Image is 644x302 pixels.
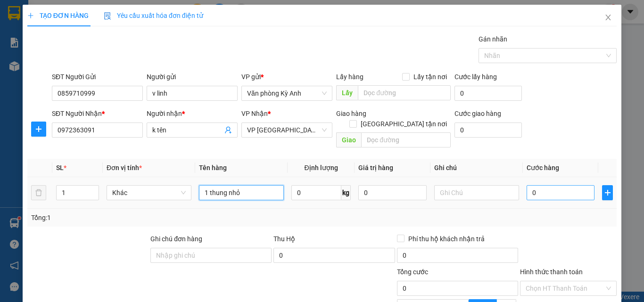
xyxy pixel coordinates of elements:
span: Thu Hộ [273,235,295,243]
input: Cước giao hàng [454,122,522,138]
input: 0 [358,185,426,200]
button: delete [31,185,46,200]
span: Lấy tận nơi [410,72,451,82]
span: Định lượng [304,164,338,171]
span: plus [27,12,34,19]
span: SL [56,164,64,171]
span: Lấy hàng [336,73,363,81]
label: Gán nhãn [479,35,507,43]
input: Dọc đường [358,85,451,100]
span: VP Mỹ Đình [247,123,327,137]
span: Đơn vị tính [107,164,142,171]
label: Hình thức thanh toán [520,268,583,276]
span: Tên hàng [199,164,227,171]
span: [GEOGRAPHIC_DATA] tận nơi [357,119,451,129]
label: Ghi chú đơn hàng [150,235,202,243]
span: plus [32,125,46,133]
button: Close [595,5,621,31]
span: user-add [224,126,232,134]
input: Ghi Chú [434,185,519,200]
img: icon [104,12,111,20]
th: Ghi chú [430,159,523,177]
button: plus [602,185,613,200]
span: Yêu cầu xuất hóa đơn điện tử [104,12,203,19]
span: Giao hàng [336,110,366,117]
span: Khác [112,186,186,200]
span: Tổng cước [397,268,428,276]
span: Phí thu hộ khách nhận trả [405,234,488,244]
span: Lấy [336,85,358,100]
span: Giá trị hàng [358,164,393,171]
input: VD: Bàn, Ghế [199,185,284,200]
span: Văn phòng Kỳ Anh [247,86,327,100]
span: TẠO ĐƠN HÀNG [27,12,89,19]
span: kg [341,185,351,200]
input: Dọc đường [361,132,451,147]
input: Cước lấy hàng [454,86,522,101]
div: Người nhận [147,108,238,119]
div: Gửi: Văn phòng Kỳ Anh [7,55,59,75]
div: SĐT Người Nhận [52,108,143,119]
label: Cước giao hàng [454,110,501,117]
span: Giao [336,132,361,147]
button: plus [31,122,46,137]
div: VP gửi [241,72,332,82]
div: Nhận: Dọc Đường [64,55,134,75]
span: close [604,14,612,21]
text: VPKA1309250654 [33,40,108,50]
span: plus [603,189,612,196]
div: Người gửi [147,72,238,82]
span: VP Nhận [241,110,268,117]
div: Tổng: 1 [31,212,249,223]
input: Ghi chú đơn hàng [150,248,272,263]
label: Cước lấy hàng [454,73,497,81]
span: Cước hàng [527,164,559,171]
div: SĐT Người Gửi [52,72,143,82]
